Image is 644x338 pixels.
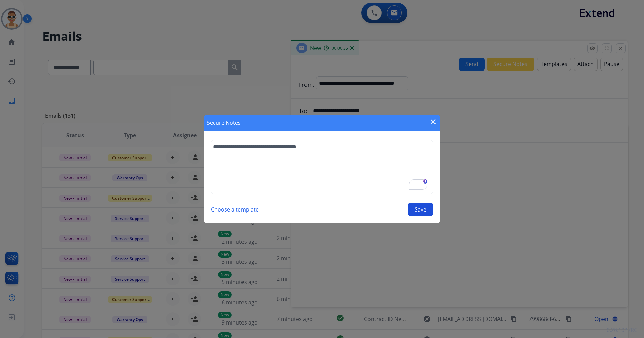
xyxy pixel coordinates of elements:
p: 0.20.1027RC [607,326,637,334]
button: Choose a template [211,203,259,216]
h1: Secure Notes [207,119,241,127]
textarea: To enrich screen reader interactions, please activate Accessibility in Grammarly extension settings [211,140,433,194]
mat-icon: close [429,118,437,126]
button: Save [408,203,433,216]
